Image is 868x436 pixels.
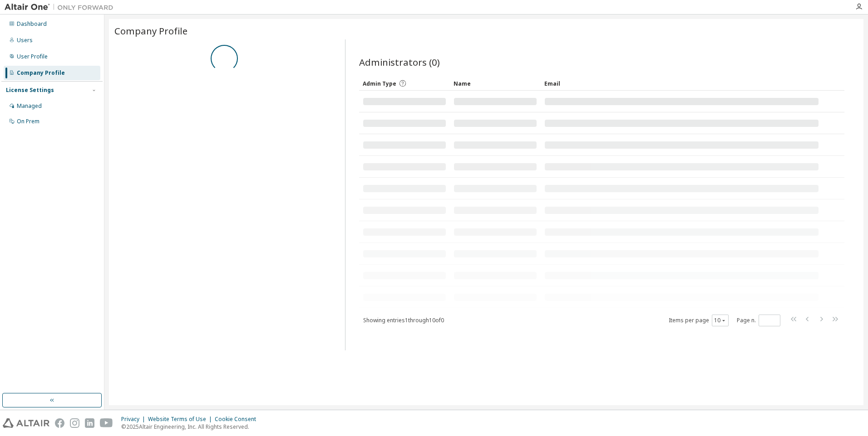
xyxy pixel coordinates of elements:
[544,76,819,91] div: Email
[3,418,49,428] img: altair_logo.svg
[17,102,42,110] div: Managed
[114,24,187,37] span: Company Profile
[714,317,726,324] button: 10
[17,118,39,125] div: On Prem
[55,418,64,428] img: facebook.svg
[85,418,94,428] img: linkedin.svg
[737,315,780,326] span: Page n.
[148,416,215,423] div: Website Terms of Use
[100,418,113,428] img: youtube.svg
[6,87,54,94] div: License Settings
[17,53,48,60] div: User Profile
[121,423,261,431] p: © 2025 Altair Engineering, Inc. All Rights Reserved.
[215,416,261,423] div: Cookie Consent
[5,3,118,12] img: Altair One
[70,418,79,428] img: instagram.svg
[669,315,729,326] span: Items per page
[17,20,47,28] div: Dashboard
[363,316,444,324] span: Showing entries 1 through 10 of 0
[363,80,396,87] span: Admin Type
[454,76,537,91] div: Name
[359,56,440,68] span: Administrators (0)
[17,69,65,77] div: Company Profile
[121,416,148,423] div: Privacy
[17,37,33,44] div: Users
